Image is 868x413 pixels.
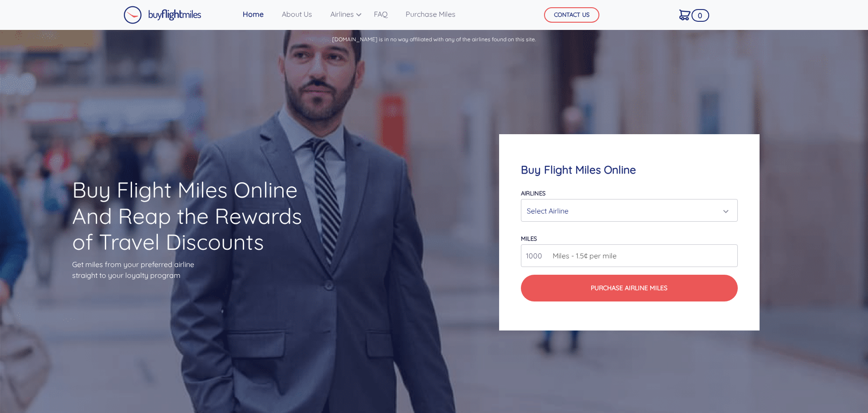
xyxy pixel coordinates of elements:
[123,6,201,24] img: Buy Flight Miles Logo
[676,5,694,24] a: 0
[239,5,267,23] a: Home
[278,5,316,23] a: About Us
[521,199,737,222] button: Select Airline
[123,4,201,26] a: Buy Flight Miles Logo
[72,177,318,255] h1: Buy Flight Miles Online And Reap the Rewards of Travel Discounts
[679,10,691,20] img: Cart
[402,5,459,23] a: Purchase Miles
[521,235,537,242] label: miles
[521,189,545,197] label: Airlines
[521,275,737,301] button: Purchase Airline Miles
[72,259,318,281] p: Get miles from your preferred airline straight to your loyalty program
[548,250,617,261] span: Miles - 1.5¢ per mile
[370,5,391,23] a: FAQ
[544,7,599,23] button: CONTACT US
[327,5,359,23] a: Airlines
[691,9,709,22] span: 0
[521,163,737,176] h4: Buy Flight Miles Online
[527,202,726,219] div: Select Airline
